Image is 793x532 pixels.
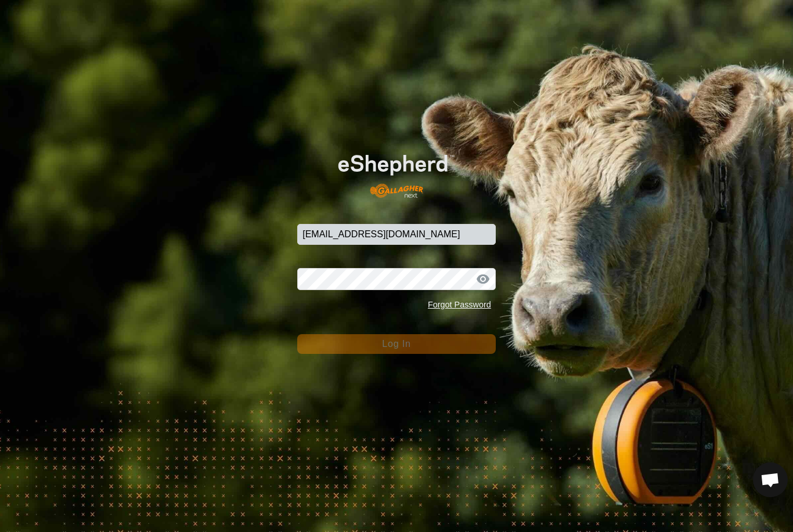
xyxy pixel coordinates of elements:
[317,138,475,205] img: E-shepherd Logo
[428,300,491,309] a: Forgot Password
[297,224,496,245] input: Email Address
[753,462,788,497] div: Open chat
[297,334,496,354] button: Log In
[382,339,410,349] span: Log In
